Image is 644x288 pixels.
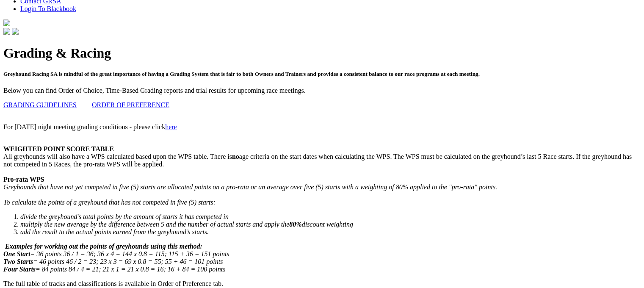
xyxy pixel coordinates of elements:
[33,258,223,265] i: = 46 points 46 / 2 = 23; 23 x 3 = 69 x 0.8 = 55; 55 + 46 = 101 points
[3,101,77,108] a: GRADING GUIDELINES
[3,28,10,35] img: facebook.svg
[20,221,353,228] i: multiply the new average by the difference between 5 and the number of actual starts and apply th...
[20,5,76,12] a: Login To Blackbook
[20,213,229,220] i: divide the greyhound’s total points by the amount of starts it has competed in
[3,45,641,61] h1: Grading & Racing
[12,28,19,35] img: twitter.svg
[3,87,641,94] p: Below you can find Order of Choice, Time-Based Grading reports and trial results for upcoming rac...
[3,258,33,265] i: Two Starts
[36,266,225,273] i: = 84 points 84 / 4 = 21; 21 x 1 = 21 x 0.8 = 16; 16 + 84 = 100 points
[30,250,229,258] i: = 36 points 36 / 1 = 36; 36 x 4 = 144 x 0.8 = 115; 115 + 36 = 151 points
[5,243,202,250] i: Examples for working out the points of greyhounds using this method:
[3,250,30,258] i: One Start
[3,183,497,191] i: Greyhounds that have not yet competed in five (5) starts are allocated points on a pro-rata or an...
[3,280,641,288] p: ​​​​The full table of tracks and classifications is available in Order of Preference tab.​​​​
[3,176,44,183] b: Pro-rata WPS
[92,101,169,108] a: ORDER OF PREFERENCE
[289,221,301,228] b: 80%
[3,71,641,78] h5: Greyhound Racing SA is mindful of the great importance of having a Grading System that is fair to...
[3,199,216,206] i: To calculate the points of a greyhound that has not competed in five (5) starts:
[165,123,177,130] a: here
[232,153,239,160] b: no
[3,145,641,206] p: All greyhounds will also have a WPS calculated based upon the WPS table. There is age criteria on...
[3,19,10,26] img: logo-grsa-white.png
[20,228,209,235] i: add the result to the actual points earned from the greyhound’s starts.
[3,123,177,130] span: For [DATE] night meeting grading conditions - please click
[3,145,114,152] b: WEIGHTED POINT SCORE TABLE
[3,266,36,273] i: Four Starts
